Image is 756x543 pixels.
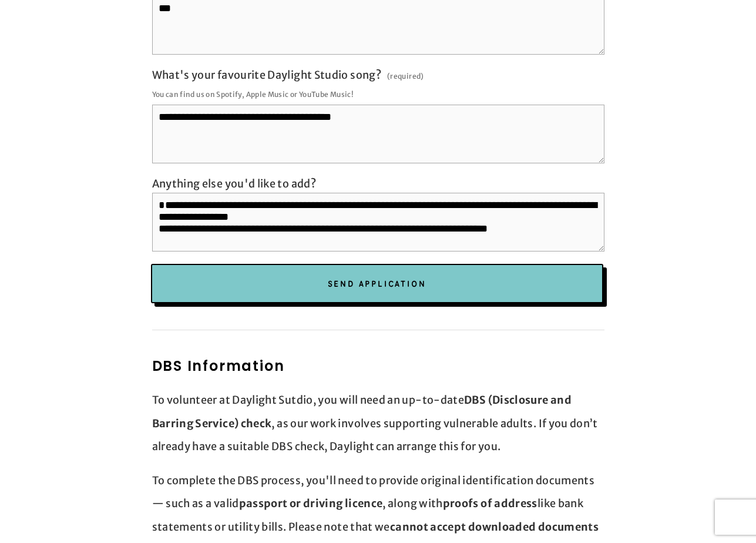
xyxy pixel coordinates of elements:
[443,497,537,510] strong: proofs of address
[387,68,424,84] span: (required)
[152,393,574,430] strong: DBS (Disclosure and Barring Service) check
[152,356,604,377] h2: DBS Information
[152,388,604,458] p: To volunteer at Daylight Sutdio, you will need an up-to-date , as our work involves supporting vu...
[152,86,604,102] p: You can find us on Spotify, Apple Music or YouTube Music!
[152,177,317,190] span: Anything else you'd like to add?
[151,264,603,304] button: Send ApplicationSend Application
[328,278,426,289] span: Send Application
[239,497,383,510] strong: passport or driving licence
[152,68,381,82] span: What's your favourite Daylight Studio song?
